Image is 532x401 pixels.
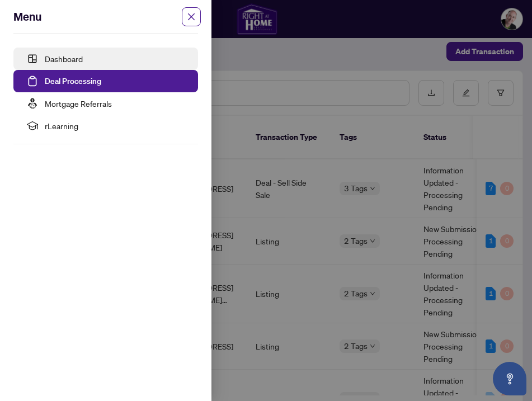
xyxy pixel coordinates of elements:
[13,9,185,25] div: Menu
[45,54,83,64] a: Dashboard
[182,7,201,26] span: close
[185,10,198,23] button: Close
[45,76,101,86] a: Deal Processing
[45,115,189,137] span: rLearning
[493,362,526,395] button: Open asap
[45,98,112,108] a: Mortgage Referrals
